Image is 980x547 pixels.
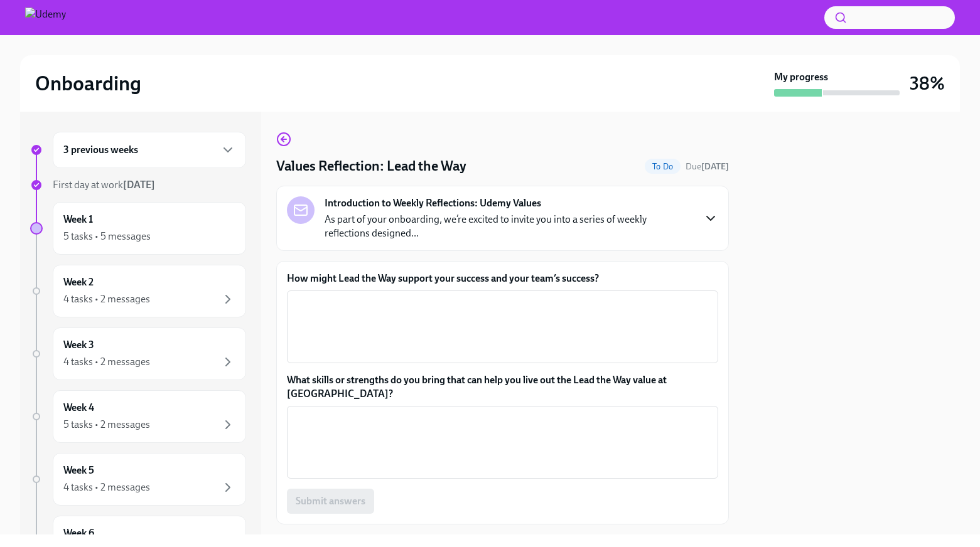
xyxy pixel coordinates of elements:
[287,373,718,401] label: What skills or strengths do you bring that can help you live out the Lead the Way value at [GEOGR...
[63,292,150,306] div: 4 tasks • 2 messages
[25,8,66,28] img: Udemy
[63,526,94,540] h6: Week 6
[686,161,729,172] span: Due
[30,202,246,255] a: Week 15 tasks • 5 messages
[63,275,94,289] h6: Week 2
[53,179,155,191] span: First day at work
[276,157,466,176] h4: Values Reflection: Lead the Way
[63,418,150,432] div: 5 tasks • 2 messages
[30,265,246,317] a: Week 24 tasks • 2 messages
[63,143,138,157] h6: 3 previous weeks
[325,196,541,210] strong: Introduction to Weekly Reflections: Udemy Values
[30,390,246,443] a: Week 45 tasks • 2 messages
[910,72,945,95] h3: 38%
[30,178,246,192] a: First day at work[DATE]
[325,213,693,240] p: As part of your onboarding, we’re excited to invite you into a series of weekly reflections desig...
[123,179,155,191] strong: [DATE]
[53,132,246,168] div: 3 previous weeks
[35,71,141,96] h2: Onboarding
[30,327,246,380] a: Week 34 tasks • 2 messages
[774,70,828,84] strong: My progress
[63,481,150,494] div: 4 tasks • 2 messages
[686,161,729,173] span: August 18th, 2025 10:00
[645,162,681,171] span: To Do
[701,161,729,172] strong: [DATE]
[63,230,151,243] div: 5 tasks • 5 messages
[63,401,94,415] h6: Week 4
[63,464,94,477] h6: Week 5
[63,355,150,369] div: 4 tasks • 2 messages
[30,453,246,506] a: Week 54 tasks • 2 messages
[287,272,718,285] label: How might Lead the Way support your success and your team’s success?
[63,213,93,226] h6: Week 1
[63,338,94,352] h6: Week 3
